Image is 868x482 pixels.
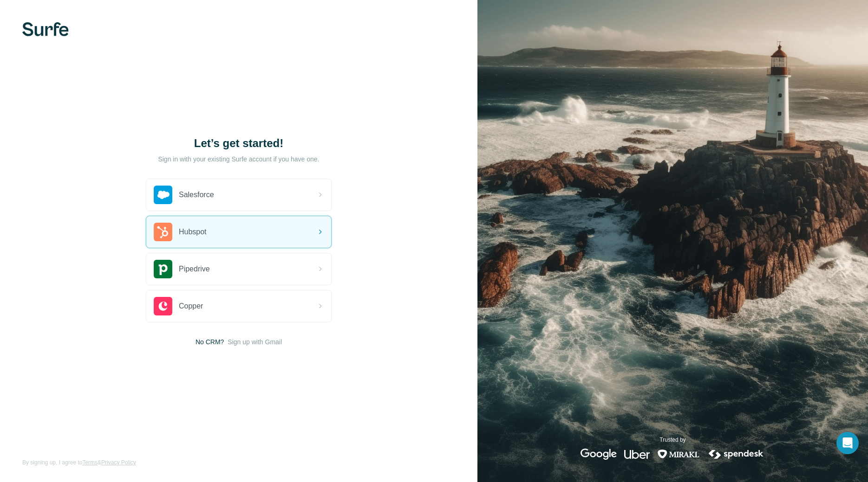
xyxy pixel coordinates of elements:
img: spendesk's logo [707,449,765,460]
span: Hubspot [179,226,207,238]
button: Sign up with Gmail [228,337,282,347]
img: Surfe's logo [22,22,69,36]
img: copper's logo [154,297,172,315]
img: google's logo [581,449,617,460]
img: pipedrive's logo [154,260,172,278]
span: By signing up, I agree to & [22,458,136,467]
h1: Let’s get started! [146,136,332,151]
span: Salesforce [179,189,214,200]
img: salesforce's logo [154,186,172,204]
span: Copper [179,301,203,312]
span: Pipedrive [179,263,210,275]
a: Terms [82,459,98,466]
img: mirakl's logo [657,449,700,460]
p: Sign in with your existing Surfe account if you have one. [158,154,319,164]
p: Trusted by [659,436,685,444]
a: Privacy Policy [101,459,136,466]
span: No CRM? [196,337,224,347]
img: hubspot's logo [154,223,172,241]
div: Open Intercom Messenger [836,432,859,454]
img: uber's logo [624,449,650,460]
